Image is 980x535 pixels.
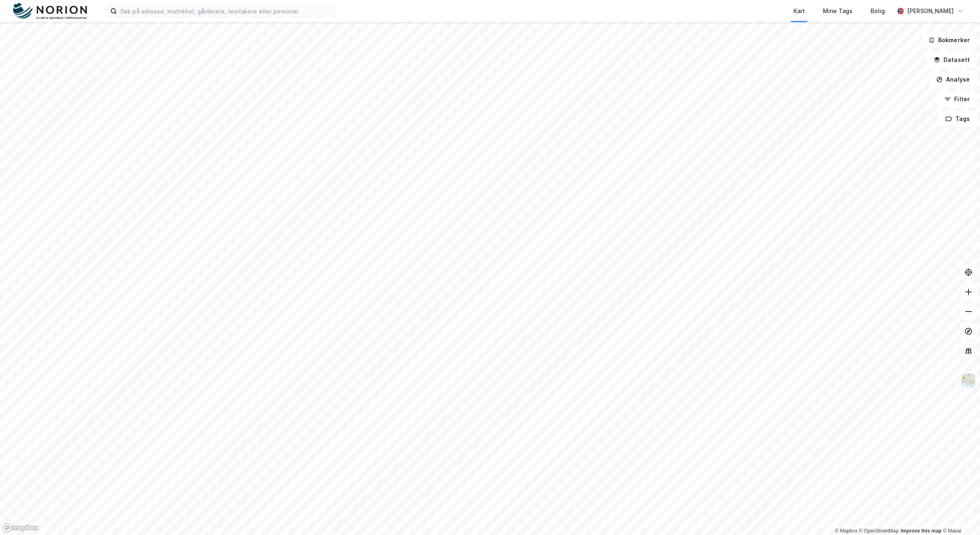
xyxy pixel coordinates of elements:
[823,6,852,16] div: Mine Tags
[937,91,977,107] button: Filter
[921,32,977,48] button: Bokmerker
[793,6,805,16] div: Kart
[961,373,976,388] img: Z
[927,52,977,68] button: Datasett
[835,528,857,534] a: Mapbox
[871,6,885,16] div: Bolig
[929,71,977,88] button: Analyse
[901,528,941,534] a: Improve this map
[907,6,954,16] div: [PERSON_NAME]
[859,528,899,534] a: OpenStreetMap
[2,523,39,533] a: Mapbox homepage
[939,496,980,535] div: Kontrollprogram for chat
[117,5,336,17] input: Søk på adresse, matrikkel, gårdeiere, leietakere eller personer
[939,111,977,127] button: Tags
[939,496,980,535] iframe: Chat Widget
[13,3,87,20] img: norion-logo.80e7a08dc31c2e691866.png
